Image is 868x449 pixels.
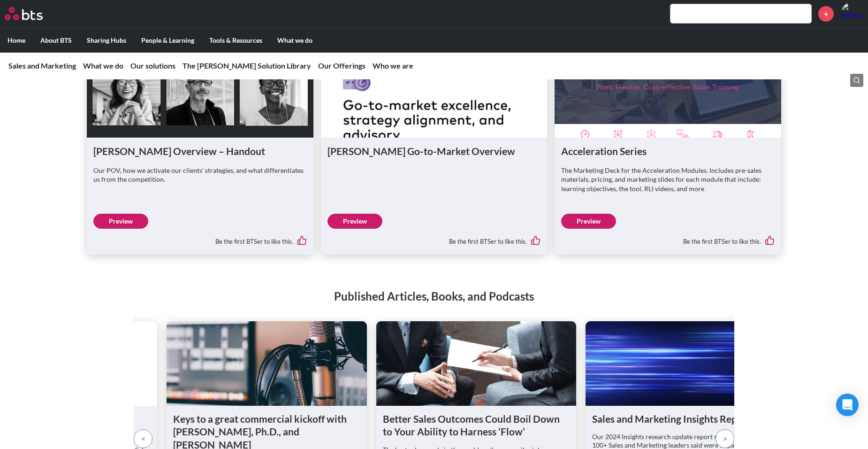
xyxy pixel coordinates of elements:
[202,28,270,53] label: Tools & Resources
[93,144,307,158] h1: [PERSON_NAME] Overview – Handout
[270,28,320,53] label: What we do
[93,214,148,229] a: Preview
[327,144,541,158] h1: [PERSON_NAME] Go-to-Market Overview
[5,7,60,20] a: Go home
[818,6,834,22] a: +
[83,61,123,70] a: What we do
[561,166,775,194] p: The Marketing Deck for the Acceleration Modules. Includes pre-sales materials, pricing, and marke...
[183,61,311,70] a: The [PERSON_NAME] Solution Library
[93,229,307,248] div: Be the first BTSer to like this.
[134,28,202,53] label: People & Learning
[383,412,570,438] h1: Better Sales Outcomes Could Boil Down to Your Ability to Harness ‘Flow’
[373,61,413,70] a: Who we are
[841,2,863,25] img: Ketsara Wongasa
[79,28,134,53] label: Sharing Hubs
[130,61,175,70] a: Our solutions
[327,229,541,248] div: Be the first BTSer to like this.
[841,2,863,25] a: Profile
[561,144,775,158] h1: Acceleration Series
[561,229,775,248] div: Be the first BTSer to like this.
[8,61,76,70] a: Sales and Marketing
[836,394,859,416] div: Open Intercom Messenger
[327,214,382,229] a: Preview
[318,61,365,70] a: Our Offerings
[93,166,307,184] p: Our POV, how we activate our clients’ strategies, and what differentiates us from the competition.
[5,7,43,20] img: BTS Logo
[33,28,79,53] label: About BTS
[561,214,616,229] a: Preview
[592,412,779,425] h1: Sales and Marketing Insights Report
